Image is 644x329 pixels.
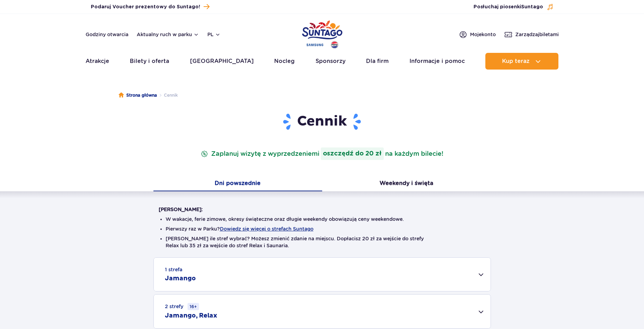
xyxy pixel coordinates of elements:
h2: Jamango [165,274,196,283]
small: 1 strefa [165,266,182,273]
button: Aktualny ruch w parku [137,32,199,37]
a: Strona główna [119,92,157,99]
h1: Cennik [159,113,486,131]
a: Podaruj Voucher prezentowy do Suntago! [91,2,209,11]
button: Kup teraz [485,53,558,70]
a: Zarządzajbiletami [504,30,559,39]
h2: Jamango, Relax [165,312,217,320]
a: Sponsorzy [316,53,345,70]
small: 2 strefy [165,303,199,310]
button: Dni powszednie [153,177,322,191]
span: Podaruj Voucher prezentowy do Suntago! [91,3,200,10]
a: Park of Poland [302,17,342,49]
span: Posłuchaj piosenki [474,3,543,10]
button: Weekendy i święta [322,177,491,191]
span: Suntago [521,5,543,9]
span: Kup teraz [502,58,530,64]
button: pl [207,31,221,38]
button: Dowiedz się więcej o strefach Suntago [220,226,313,232]
p: Zaplanuj wizytę z wyprzedzeniem na każdym bilecie! [199,147,445,160]
a: Informacje i pomoc [410,53,465,70]
a: Dla firm [366,53,389,70]
li: Pierwszy raz w Parku? [166,225,479,232]
a: Godziny otwarcia [86,31,128,38]
a: Atrakcje [86,53,109,70]
strong: [PERSON_NAME]: [159,207,203,212]
span: Zarządzaj biletami [515,31,559,38]
a: Nocleg [274,53,295,70]
li: [PERSON_NAME] ile stref wybrać? Możesz zmienić zdanie na miejscu. Dopłacisz 20 zł za wejście do s... [166,235,479,249]
a: [GEOGRAPHIC_DATA] [190,53,254,70]
small: 16+ [188,303,199,310]
a: Bilety i oferta [130,53,169,70]
strong: oszczędź do 20 zł [321,147,384,160]
li: Cennik [157,92,178,99]
li: W wakacje, ferie zimowe, okresy świąteczne oraz długie weekendy obowiązują ceny weekendowe. [166,216,479,223]
a: Mojekonto [459,30,496,39]
span: Moje konto [470,31,496,38]
button: Posłuchaj piosenkiSuntago [474,3,554,10]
